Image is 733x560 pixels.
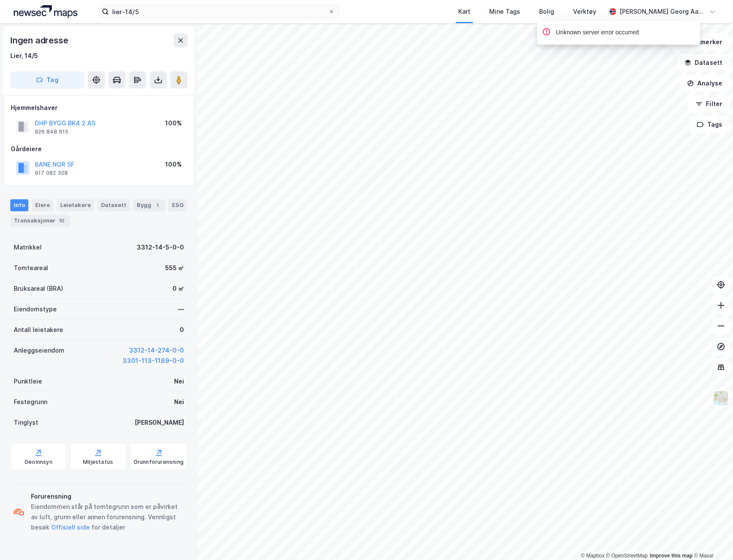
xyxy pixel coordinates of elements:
div: Eiere [32,199,53,211]
button: Tags [690,116,730,133]
div: — [178,304,184,314]
button: Filter [688,95,730,113]
div: [PERSON_NAME] [135,417,184,428]
div: 0 [180,325,184,335]
a: Mapbox [581,553,604,559]
img: Z [713,390,729,406]
div: Transaksjoner [10,215,70,227]
input: Søk på adresse, matrikkel, gårdeiere, leietakere eller personer [109,5,328,18]
div: Kontrollprogram for chat [690,519,733,560]
div: Miljøstatus [83,459,113,466]
div: [PERSON_NAME] Georg Aass [PERSON_NAME] [620,6,705,17]
div: Leietakere [57,199,94,211]
div: 100% [165,118,182,128]
div: Mine Tags [489,6,520,17]
div: Anleggseiendom [14,345,64,356]
img: logo.a4113a55bc3d86da70a041830d287a7e.svg [14,5,77,18]
div: Ingen adresse [10,33,70,47]
div: Info [10,199,28,211]
div: Tinglyst [14,417,38,428]
div: Eiendomstype [14,304,57,314]
div: 0 ㎡ [172,283,184,294]
div: Eiendommen står på tomtegrunn som er påvirket av luft, grunn eller annen forurensning. Vennligst ... [31,502,184,533]
a: OpenStreetMap [606,553,648,559]
div: Festegrunn [14,397,47,407]
div: 100% [165,159,182,170]
a: Improve this map [650,553,693,559]
div: 3312-14-5-0-0 [137,242,184,253]
div: Datasett [98,199,130,211]
div: Lier, 14/5 [10,51,38,61]
button: 3301-113-1189-0-0 [123,356,184,366]
button: Analyse [680,75,730,92]
div: ESG [169,199,187,211]
div: 926 848 615 [35,128,68,135]
button: 3312-14-274-0-0 [129,345,184,356]
button: Tag [10,71,84,88]
div: Forurensning [31,491,184,502]
div: Hjemmelshaver [11,103,187,113]
div: Matrikkel [14,242,42,253]
div: 10 [57,216,66,225]
div: Unknown server error occurred [556,27,639,38]
div: Bruksareal (BRA) [14,283,63,294]
div: Bygg [133,199,165,211]
div: Kart [458,6,470,17]
div: Punktleie [14,376,42,387]
div: Antall leietakere [14,325,63,335]
div: Nei [174,376,184,387]
button: Datasett [677,54,730,71]
div: Nei [174,397,184,407]
div: 1 [153,201,162,210]
div: 917 082 308 [35,170,68,177]
iframe: Chat Widget [690,519,733,560]
div: Tomteareal [14,263,48,273]
div: 555 ㎡ [165,263,184,273]
div: Geoinnsyn [25,459,52,466]
div: Grunnforurensning [134,459,184,466]
div: Gårdeiere [11,144,187,154]
div: Verktøy [573,6,596,17]
div: Bolig [539,6,554,17]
